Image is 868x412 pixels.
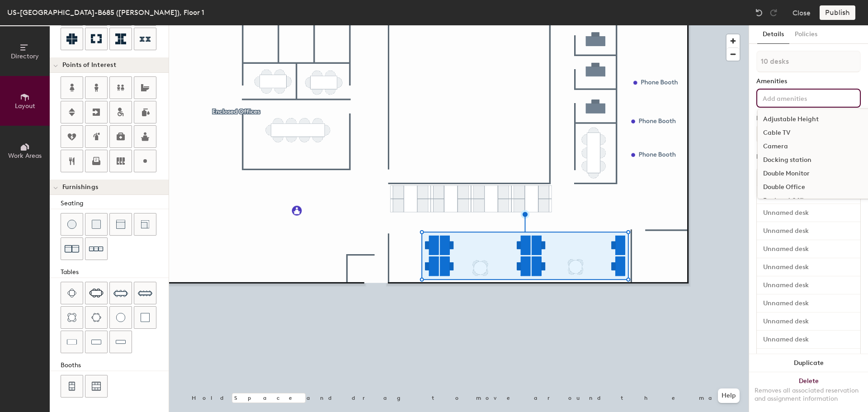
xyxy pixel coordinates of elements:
button: Six seat booth [85,375,108,398]
img: Couch (middle) [116,220,125,229]
input: Unnamed desk [759,243,859,256]
img: Couch (corner) [141,220,150,229]
input: Unnamed desk [759,207,859,219]
button: DeleteRemoves all associated reservation and assignment information [749,372,868,412]
button: Ten seat table [134,282,156,304]
button: Help [718,388,740,403]
div: Amenities [756,78,861,85]
div: Tables [61,267,169,277]
button: Four seat table [61,282,83,304]
button: Table (1x4) [109,331,132,353]
button: Duplicate [749,354,868,372]
input: Unnamed desk [759,261,859,274]
input: Unnamed desk [759,333,859,346]
span: Work Areas [8,152,42,160]
img: Six seat table [89,289,104,298]
img: Redo [769,8,778,17]
button: Cushion [85,213,108,236]
div: Removes all associated reservation and assignment information [755,387,863,403]
button: Table (1x1) [134,306,156,329]
button: Couch (x2) [61,237,83,260]
button: Four seat round table [61,306,83,329]
button: Assigned [756,126,861,142]
span: Directory [11,52,39,60]
img: Table (1x1) [141,313,150,322]
img: Four seat booth [68,382,76,391]
img: Couch (x2) [65,242,79,256]
button: Eight seat table [109,282,132,304]
input: Unnamed desk [759,279,859,292]
img: Six seat booth [92,382,101,391]
div: Desks [756,153,774,161]
img: Stool [67,220,76,229]
img: Eight seat table [113,286,128,300]
img: Table (1x4) [116,337,126,346]
img: Undo [755,8,764,17]
button: Close [793,5,811,20]
button: Table (1x2) [61,331,83,353]
div: Booths [61,360,169,370]
button: Couch (middle) [109,213,132,236]
img: Table (1x3) [91,337,101,346]
img: Table (round) [116,313,125,322]
input: Unnamed desk [759,315,859,328]
img: Cushion [92,220,101,229]
img: Ten seat table [138,286,152,300]
img: Four seat round table [67,313,76,322]
img: Table (1x2) [67,337,77,346]
div: Seating [61,199,169,208]
button: Six seat table [85,282,108,304]
img: Four seat table [67,289,76,298]
input: Unnamed desk [759,297,859,310]
div: Desk Type [756,115,861,122]
button: Couch (x3) [85,237,108,260]
img: Couch (x3) [89,242,104,256]
button: Table (1x3) [85,331,108,353]
button: Details [757,25,789,44]
span: Points of Interest [62,62,116,69]
input: Add amenities [761,92,842,103]
img: Six seat round table [91,313,101,322]
input: Unnamed desk [759,225,859,237]
button: Table (round) [109,306,132,329]
button: Couch (corner) [134,213,156,236]
div: US-[GEOGRAPHIC_DATA]-B685 ([PERSON_NAME]), Floor 1 [7,7,204,18]
input: Unnamed desk [759,351,859,364]
button: Six seat round table [85,306,108,329]
span: Layout [15,102,35,110]
button: Stool [61,213,83,236]
button: Four seat booth [61,375,83,398]
span: Furnishings [62,184,98,191]
button: Policies [789,25,823,44]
